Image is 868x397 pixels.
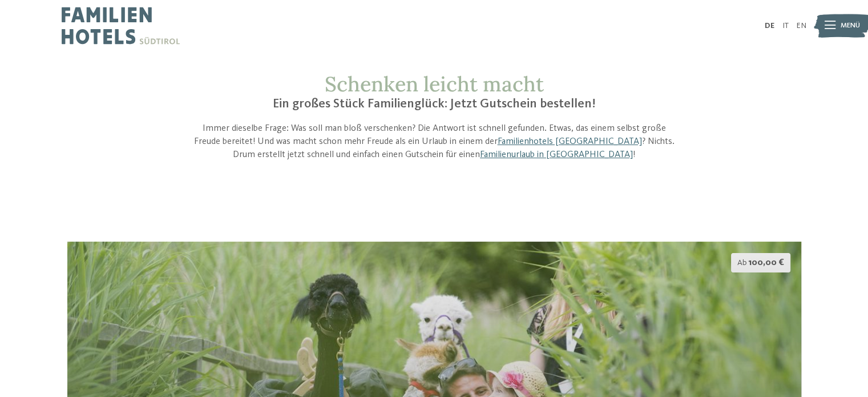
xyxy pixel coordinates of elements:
a: EN [796,22,806,30]
a: Familienurlaub in [GEOGRAPHIC_DATA] [480,150,633,159]
span: Schenken leicht macht [324,71,543,97]
a: DE [765,22,774,30]
span: Ein großes Stück Familienglück: Jetzt Gutschein bestellen! [272,98,595,110]
a: Familienhotels [GEOGRAPHIC_DATA] [497,137,641,146]
p: Immer dieselbe Frage: Was soll man bloß verschenken? Die Antwort ist schnell gefunden. Etwas, das... [190,122,679,161]
a: IT [782,22,788,30]
span: Menü [841,21,860,31]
